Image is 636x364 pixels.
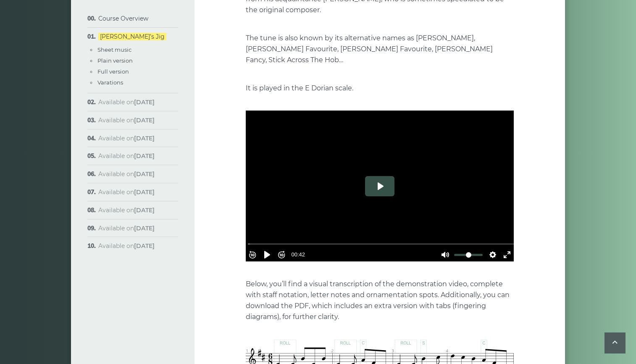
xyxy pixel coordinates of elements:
strong: [DATE] [134,98,155,106]
p: Below, you’ll find a visual transcription of the demonstration video, complete with staff notatio... [246,279,514,322]
span: Available on [98,135,155,142]
span: Available on [98,224,155,232]
p: The tune is also known by its alternative names as [PERSON_NAME], [PERSON_NAME] Favourite, [PERSO... [246,33,514,66]
strong: [DATE] [134,188,155,196]
strong: [DATE] [134,135,155,142]
a: [PERSON_NAME]’s Jig [98,33,166,40]
span: Available on [98,152,155,160]
span: Available on [98,170,155,178]
strong: [DATE] [134,242,155,250]
strong: [DATE] [134,206,155,214]
strong: [DATE] [134,224,155,232]
a: Course Overview [98,15,148,22]
a: Full version [97,68,129,75]
span: Available on [98,242,155,250]
strong: [DATE] [134,170,155,178]
a: Varations [97,79,123,86]
span: Available on [98,188,155,196]
strong: [DATE] [134,152,155,160]
span: Available on [98,98,155,106]
a: Plain version [97,57,133,64]
strong: [DATE] [134,116,155,124]
span: Available on [98,116,155,124]
p: It is played in the E Dorian scale. [246,83,514,94]
span: Available on [98,206,155,214]
a: Sheet music [97,46,131,53]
